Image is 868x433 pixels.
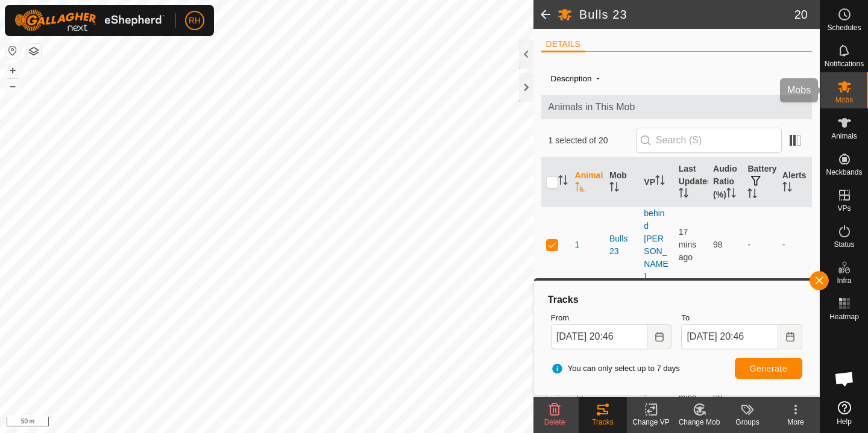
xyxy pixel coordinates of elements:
div: Groups [723,417,772,428]
p-sorticon: Activate to sort [747,190,757,200]
button: Choose Date [778,324,802,349]
div: Tracks [546,293,807,307]
span: Infra [837,277,851,284]
a: Contact Us [278,417,314,428]
p-sorticon: Activate to sort [558,177,568,187]
th: Alerts [778,158,812,207]
th: Mob [605,158,639,207]
button: + [5,63,20,78]
div: Tracks [579,417,627,428]
a: behind [PERSON_NAME] [644,208,668,281]
a: Open chat [826,361,863,397]
span: VPs [837,205,851,212]
button: Choose Date [647,324,671,349]
button: Generate [735,358,802,379]
span: Animals [831,132,857,140]
label: From [551,312,672,324]
th: Animal [570,158,605,207]
span: 98 [713,240,723,249]
button: Reset Map [5,43,20,58]
div: Bulls 23 [609,232,634,258]
p-sorticon: Activate to sort [655,177,665,187]
td: - [743,207,777,283]
span: 20 [794,5,808,23]
span: Generate [750,364,787,373]
div: More [772,417,820,428]
th: Battery [743,158,777,207]
span: 1 selected of 20 [549,134,636,147]
span: Status [834,241,854,248]
label: To [681,312,802,324]
button: Map Layers [27,44,41,58]
img: Gallagher Logo [14,10,165,31]
th: Audio Ratio (%) [708,158,743,207]
span: 1 [575,238,580,251]
div: Change Mob [675,417,723,428]
span: 8 Sept 2025, 8:37 pm [679,227,697,262]
h2: Bulls 23 [579,7,794,22]
span: You can only select up to 7 days [551,363,680,375]
span: Neckbands [826,169,862,176]
input: Search (S) [636,128,782,153]
p-sorticon: Activate to sort [575,184,585,193]
p-sorticon: Activate to sort [726,190,736,199]
span: Heatmap [829,313,859,320]
a: Help [820,396,868,430]
p-sorticon: Activate to sort [782,184,792,193]
span: Delete [544,418,565,426]
td: - [778,207,812,283]
span: Mobs [835,96,853,104]
span: Schedules [827,24,861,31]
span: RH [189,14,201,27]
span: Help [837,418,852,425]
p-sorticon: Activate to sort [679,190,688,199]
p-sorticon: Activate to sort [609,184,619,193]
th: VP [639,158,673,207]
div: Change VP [627,417,675,428]
span: Animals in This Mob [549,100,805,114]
button: – [5,79,20,93]
span: Notifications [825,60,864,67]
label: Description [551,74,592,83]
span: - [592,68,605,88]
li: DETAILS [541,38,585,52]
th: Last Updated [674,158,708,207]
a: Privacy Policy [219,417,264,428]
